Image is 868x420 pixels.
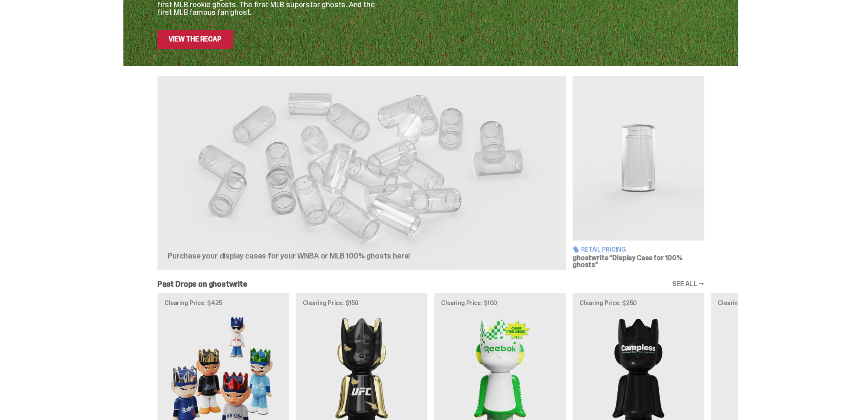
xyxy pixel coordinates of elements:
h3: ghostwrite “Display Case for 100% ghosts” [573,255,704,268]
p: Clearing Price: $425 [164,300,282,306]
a: SEE ALL → [672,281,704,288]
p: Purchase your display cases for your WNBA or MLB 100% ghosts here! [168,252,441,260]
p: Clearing Price: $150 [303,300,421,306]
span: Retail Pricing [581,247,626,253]
p: Clearing Price: $100 [441,300,559,306]
img: Display Case for 100% ghosts [573,76,704,241]
a: View the Recap [158,30,233,49]
h2: Past Drops on ghostwrite [158,280,247,288]
a: Display Case for 100% ghosts Retail Pricing [573,76,704,270]
p: Clearing Price: $150 [718,300,836,306]
p: Clearing Price: $250 [579,300,697,306]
